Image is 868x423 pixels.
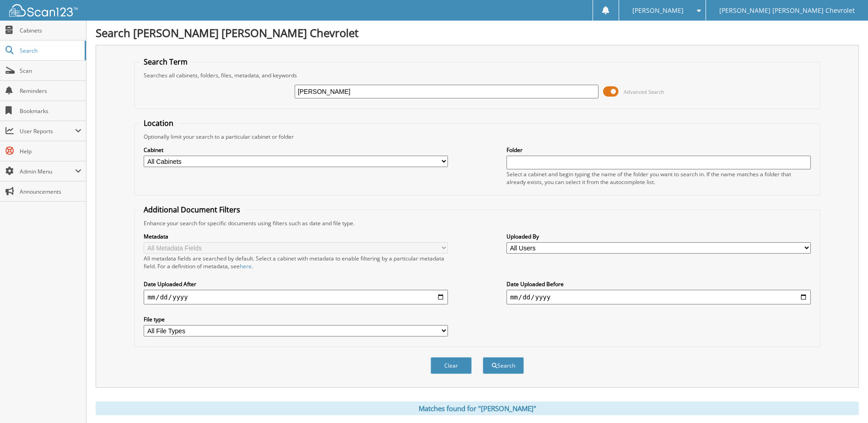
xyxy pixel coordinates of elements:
label: Cabinet [144,146,448,154]
span: Announcements [20,188,81,195]
span: [PERSON_NAME] [632,8,684,13]
button: Clear [431,357,472,374]
span: [PERSON_NAME] [PERSON_NAME] Chevrolet [719,8,855,13]
div: Enhance your search for specific documents using filters such as date and file type. [139,219,815,227]
div: All metadata fields are searched by default. Select a cabinet with metadata to enable filtering b... [144,255,448,270]
label: Date Uploaded After [144,280,448,288]
input: start [144,290,448,304]
div: Select a cabinet and begin typing the name of the folder you want to search in. If the name match... [507,170,811,186]
div: Optionally limit your search to a particular cabinet or folder [139,133,815,141]
label: Uploaded By [507,233,811,240]
span: Bookmarks [20,107,81,115]
legend: Additional Document Filters [139,205,245,215]
span: Advanced Search [624,88,664,95]
a: here [240,262,252,270]
span: Search [20,47,80,54]
legend: Search Term [139,57,192,67]
img: scan123-logo-white.svg [9,4,78,16]
span: Admin Menu [20,168,75,175]
button: Search [483,357,524,374]
h1: Search [PERSON_NAME] [PERSON_NAME] Chevrolet [96,25,859,40]
span: Cabinets [20,27,81,34]
iframe: Chat Widget [822,379,868,423]
label: Folder [507,146,811,154]
span: Scan [20,67,81,75]
input: end [507,290,811,304]
legend: Location [139,118,178,128]
label: Metadata [144,233,448,240]
label: File type [144,315,448,323]
div: Searches all cabinets, folders, files, metadata, and keywords [139,71,815,79]
span: Help [20,147,81,155]
span: User Reports [20,127,75,135]
label: Date Uploaded Before [507,280,811,288]
div: Matches found for "[PERSON_NAME]" [96,401,859,415]
span: Reminders [20,87,81,95]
